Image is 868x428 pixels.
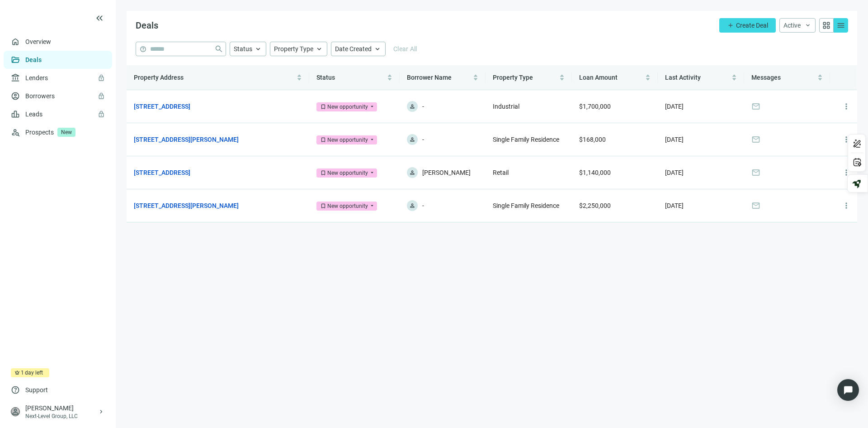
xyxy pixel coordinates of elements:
span: Property Type [493,74,533,81]
span: New [57,128,75,137]
span: person [409,169,415,176]
span: person [409,103,415,110]
span: more_vert [842,102,851,111]
span: Retail [493,169,509,176]
span: mail [751,201,760,210]
span: Status [316,74,335,81]
span: Single Family Residence [493,202,559,209]
span: add [727,22,734,29]
a: Deals [25,56,42,63]
span: $1,700,000 [579,103,611,110]
div: [PERSON_NAME] [25,404,98,413]
span: Active [783,22,801,29]
button: Clear All [389,42,421,56]
span: keyboard_arrow_up [373,45,382,53]
span: 1 [21,368,24,377]
a: [STREET_ADDRESS] [134,168,190,178]
span: bookmark [320,104,326,110]
span: more_vert [842,135,851,144]
span: [DATE] [665,202,684,209]
span: Single Family Residence [493,136,559,143]
span: keyboard_arrow_right [98,408,105,415]
span: mail [751,135,760,144]
span: Create Deal [736,22,768,29]
span: [DATE] [665,103,684,110]
span: bookmark [320,170,326,176]
div: Open Intercom Messenger [837,379,859,401]
span: help [140,46,146,53]
div: Next-Level Group, LLC [25,413,98,420]
span: day left [25,368,43,377]
span: Loan Amount [579,74,618,81]
span: $168,000 [579,136,606,143]
span: more_vert [842,168,851,177]
span: bookmark [320,137,326,143]
span: Deals [136,20,158,31]
span: person [409,136,415,143]
span: Property Address [134,74,184,81]
span: - [422,200,424,211]
span: mail [751,102,760,111]
div: Prospects [25,123,105,141]
span: lock [98,92,105,100]
button: more_vert [837,197,855,215]
a: [STREET_ADDRESS][PERSON_NAME] [134,135,239,144]
span: keyboard_arrow_down [804,22,811,29]
span: person [409,202,415,209]
span: lock [98,74,105,82]
span: more_vert [842,201,851,210]
span: - [422,101,424,112]
span: grid_view [822,21,831,30]
button: more_vert [837,130,855,149]
button: keyboard_double_arrow_left [94,13,105,24]
a: [STREET_ADDRESS] [134,101,190,111]
span: keyboard_arrow_up [315,45,323,53]
span: $1,140,000 [579,169,611,176]
span: Messages [751,74,781,81]
span: [PERSON_NAME] [422,167,471,178]
span: keyboard_arrow_up [254,45,262,53]
span: Status [234,45,252,53]
span: Property Type [274,45,313,53]
span: Last Activity [665,74,701,81]
div: New opportunity [327,135,368,144]
span: Industrial [493,103,519,110]
span: - [422,134,424,145]
a: [STREET_ADDRESS][PERSON_NAME] [134,201,239,211]
button: Activekeyboard_arrow_down [779,18,816,33]
span: mail [751,168,760,177]
span: crown [14,370,20,375]
span: help [11,385,20,394]
a: ProspectsNew [25,123,105,141]
div: New opportunity [327,168,368,178]
span: bookmark [320,203,326,209]
button: more_vert [837,97,855,115]
span: person [11,407,20,416]
span: Borrower Name [407,74,452,81]
span: Date Created [335,45,372,53]
button: more_vert [837,164,855,182]
a: Overview [25,38,51,45]
span: [DATE] [665,136,684,143]
div: New opportunity [327,202,368,211]
span: [DATE] [665,169,684,176]
span: menu [836,21,845,30]
span: lock [98,111,105,118]
span: $2,250,000 [579,202,611,209]
button: addCreate Deal [719,18,776,33]
div: New opportunity [327,102,368,111]
span: Support [25,385,48,394]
